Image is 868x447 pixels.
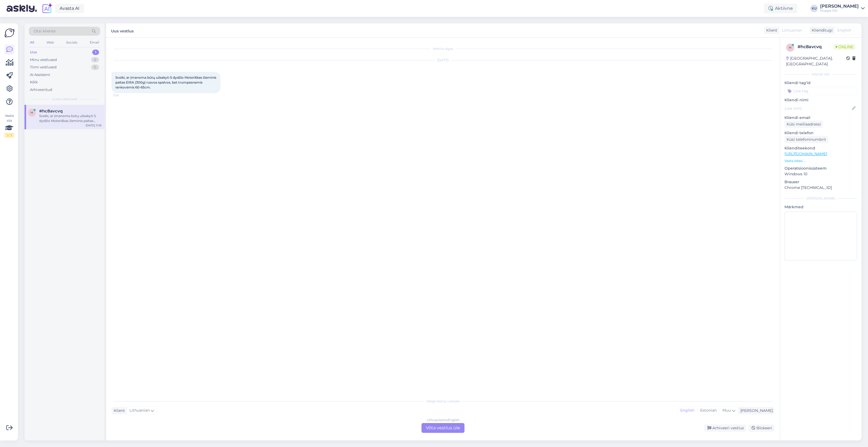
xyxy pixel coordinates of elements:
div: [DATE] [112,58,774,63]
div: Klienditugi [809,27,833,33]
p: Klienditeekond [784,145,857,151]
div: Kõik [30,79,38,85]
input: Lisa nimi [785,105,851,111]
span: English [837,27,851,33]
div: Klient [764,27,777,33]
p: Kliendi telefon [784,130,857,136]
input: Lisa tag [784,87,857,95]
div: Blokeeri [748,424,774,432]
p: Chrome [TECHNICAL_ID] [784,185,857,191]
span: 11:18 [113,93,134,97]
div: [PERSON_NAME] [784,196,857,201]
span: Muu [722,408,731,413]
div: Arhiveeri vestlus [704,424,746,432]
div: AI Assistent [30,72,50,78]
div: Huppa OÜ [820,8,859,13]
div: Klient [112,408,125,414]
p: Brauser [784,179,857,185]
span: h [30,111,33,115]
a: Avasta AI [55,4,84,13]
div: Vestlus algas [112,46,774,51]
div: Sveiki, ar įmanoma būtų užsakyti S dydžio Moteriškas žieminis paltas EIRA (300g) rusvos spalvos, ... [39,114,101,123]
div: KU [810,5,818,12]
div: Email [89,39,100,46]
div: Aktiivne [764,4,797,13]
div: Võta vestlus üle [421,423,464,433]
div: Lithuanian to English [427,418,460,422]
p: Vaata edasi ... [784,158,857,163]
p: Kliendi email [784,115,857,121]
p: Kliendi nimi [784,97,857,103]
span: Otsi kliente [34,28,56,34]
span: Online [833,44,855,50]
div: [PERSON_NAME] [738,408,773,414]
p: Märkmed [784,204,857,210]
div: Uus [30,50,37,55]
a: [URL][DOMAIN_NAME] [784,151,827,156]
span: Lithuanian [782,27,802,33]
img: explore-ai [41,3,53,14]
div: Kliendi info [784,72,857,77]
div: 1 [92,50,99,55]
div: 0 [91,57,99,63]
a: [PERSON_NAME]Huppa OÜ [820,4,865,13]
div: Minu vestlused [30,57,57,63]
div: 0 [91,65,99,70]
img: Askly Logo [4,28,15,38]
p: Operatsioonisüsteem [784,166,857,171]
span: Uued vestlused [52,97,77,102]
div: [GEOGRAPHIC_DATA], [GEOGRAPHIC_DATA] [786,56,846,67]
div: Küsi meiliaadressi [784,121,823,128]
span: Lithuanian [130,408,150,414]
div: Arhiveeritud [30,87,52,93]
p: Windows 10 [784,171,857,177]
div: Küsi telefoninumbrit [784,136,828,143]
div: All [29,39,35,46]
div: # hc8avcvq [798,44,833,50]
div: [DATE] 11:18 [86,123,101,127]
div: Vaata siia [4,113,14,138]
div: [PERSON_NAME] [820,4,859,8]
div: English [678,406,697,415]
p: Kliendi tag'id [784,80,857,86]
div: Web [45,39,55,46]
span: Sveiki, ar įmanoma būtų užsakyti S dydžio Moteriškas žieminis paltas EIRA (300g) rusvos spalvos, ... [115,75,217,89]
div: 2 / 3 [4,133,14,138]
label: Uus vestlus [111,27,134,34]
span: #hc8avcvq [39,109,63,114]
div: Tiimi vestlused [30,65,57,70]
div: Socials [65,39,78,46]
div: Valige keel ja vastake [112,399,774,404]
div: Estonian [697,406,719,415]
span: h [789,45,792,50]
